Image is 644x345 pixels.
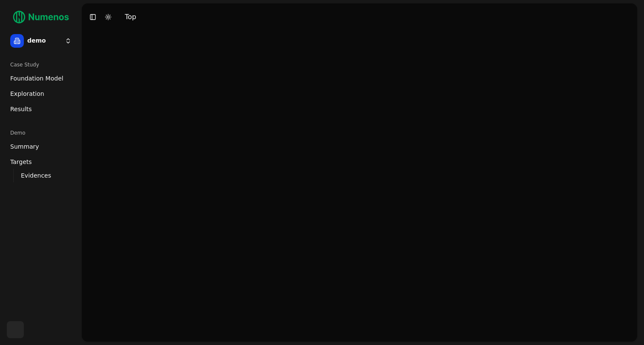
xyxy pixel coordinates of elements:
div: Demo [7,126,75,140]
a: Exploration [7,87,75,101]
a: Evidences [17,170,65,181]
img: Numenos [7,7,75,27]
span: demo [27,37,61,45]
span: Results [10,105,32,113]
span: Evidences [21,171,51,180]
a: Targets [7,155,75,169]
a: Foundation Model [7,72,75,85]
span: Summary [10,142,39,151]
button: demo [7,31,75,51]
a: Summary [7,140,75,153]
span: Exploration [10,89,44,98]
div: Case Study [7,58,75,72]
a: Results [7,102,75,116]
div: Top [125,12,136,22]
span: Targets [10,158,32,166]
span: Foundation Model [10,74,63,83]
